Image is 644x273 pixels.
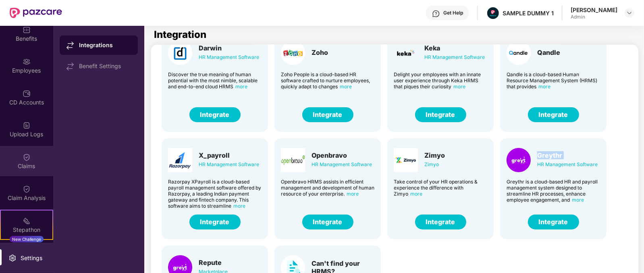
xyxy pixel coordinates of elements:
img: svg+xml;base64,PHN2ZyBpZD0iRHJvcGRvd24tMzJ4MzIiIHhtbG5zPSJodHRwOi8vd3d3LnczLm9yZy8yMDAwL3N2ZyIgd2... [626,10,633,16]
div: Zoho People is a cloud-based HR software crafted to nurture employees, quickly adapt to changes [281,71,374,90]
div: New Challenge [10,236,44,242]
button: Integrate [528,215,579,229]
img: New Pazcare Logo [10,8,62,18]
img: Card Logo [281,41,305,65]
div: Integrations [79,41,131,49]
div: HR Management Software [537,160,598,169]
img: Card Logo [281,148,305,172]
div: Get Help [443,10,463,16]
span: more [453,83,465,90]
div: Repute [199,258,228,267]
div: HR Management Software [312,160,372,169]
div: [PERSON_NAME] [571,6,617,14]
span: more [347,191,359,197]
div: Keka [424,44,485,52]
div: Openbravo HRMS assists in efficient management and development of human resource of your enterprise. [281,179,374,197]
img: svg+xml;base64,PHN2ZyBpZD0iVXBsb2FkX0xvZ3MiIGRhdGEtbmFtZT0iVXBsb2FkIExvZ3MiIHhtbG5zPSJodHRwOi8vd3... [23,121,31,129]
button: Integrate [528,107,579,122]
img: svg+xml;base64,PHN2ZyBpZD0iU2V0dGluZy0yMHgyMCIgeG1sbnM9Imh0dHA6Ly93d3cudzMub3JnLzIwMDAvc3ZnIiB3aW... [8,254,17,262]
img: Card Logo [507,148,531,172]
img: svg+xml;base64,PHN2ZyB4bWxucz0iaHR0cDovL3d3dy53My5vcmcvMjAwMC9zdmciIHdpZHRoPSIxNy44MzIiIGhlaWdodD... [66,63,74,71]
img: Pazcare_Alternative_logo-01-01.png [487,7,499,19]
img: Card Logo [168,148,192,172]
button: Integrate [415,215,466,229]
div: Openbravo [312,151,372,159]
div: HR Management Software [199,53,259,62]
div: SAMPLE DUMMY 1 [503,9,554,17]
span: more [538,83,551,90]
img: svg+xml;base64,PHN2ZyBpZD0iQmVuZWZpdHMiIHhtbG5zPSJodHRwOi8vd3d3LnczLm9yZy8yMDAwL3N2ZyIgd2lkdGg9Ij... [23,26,31,34]
img: Card Logo [394,41,418,65]
span: more [233,203,245,209]
div: Darwin [199,44,259,52]
div: Take control of your HR operations & experience the difference with Zimyo [394,179,487,197]
img: Card Logo [394,148,418,172]
h1: Integration [154,30,206,40]
img: svg+xml;base64,PHN2ZyBpZD0iQ0RfQWNjb3VudHMiIGRhdGEtbmFtZT0iQ0QgQWNjb3VudHMiIHhtbG5zPSJodHRwOi8vd3... [23,90,31,98]
span: more [572,197,584,203]
button: Integrate [415,107,466,122]
div: Qandle is a cloud-based Human Resource Management System (HRMS) that provides [507,71,600,90]
span: more [235,83,247,90]
img: svg+xml;base64,PHN2ZyBpZD0iQ2xhaW0iIHhtbG5zPSJodHRwOi8vd3d3LnczLm9yZy8yMDAwL3N2ZyIgd2lkdGg9IjIwIi... [23,153,31,161]
img: Card Logo [168,41,192,65]
button: Integrate [189,215,241,229]
img: svg+xml;base64,PHN2ZyB4bWxucz0iaHR0cDovL3d3dy53My5vcmcvMjAwMC9zdmciIHdpZHRoPSIyMSIgaGVpZ2h0PSIyMC... [23,217,31,225]
img: svg+xml;base64,PHN2ZyBpZD0iQ2xhaW0iIHhtbG5zPSJodHRwOi8vd3d3LnczLm9yZy8yMDAwL3N2ZyIgd2lkdGg9IjIwIi... [23,185,31,193]
div: Razorpay XPayroll is a cloud-based payroll management software offered by Razorpay, a leading Ind... [168,179,262,209]
div: Stepathon [1,226,52,234]
img: svg+xml;base64,PHN2ZyBpZD0iSGVscC0zMngzMiIgeG1sbnM9Imh0dHA6Ly93d3cudzMub3JnLzIwMDAvc3ZnIiB3aWR0aD... [432,10,440,18]
div: Greythr [537,151,598,159]
div: Settings [18,254,45,262]
button: Integrate [302,215,353,229]
img: svg+xml;base64,PHN2ZyBpZD0iRW1wbG95ZWVzIiB4bWxucz0iaHR0cDovL3d3dy53My5vcmcvMjAwMC9zdmciIHdpZHRoPS... [23,58,31,66]
span: more [410,191,422,197]
button: Integrate [302,107,353,122]
div: HR Management Software [424,53,485,62]
img: Card Logo [507,41,531,65]
div: Benefit Settings [79,63,131,69]
button: Integrate [189,107,241,122]
div: X_payroll [199,151,259,159]
div: Greythr is a cloud-based HR and payroll management system designed to streamline HR processes, en... [507,179,600,203]
div: Zimyo [424,160,445,169]
div: Discover the true meaning of human potential with the most nimble, scalable and end-to-end cloud ... [168,71,262,90]
div: HR Management Software [199,160,259,169]
div: Zoho [312,48,328,56]
div: Zimyo [424,151,445,159]
div: Qandle [537,48,560,56]
div: Delight your employees with an innate user experience through Keka HRMS that piques their curiosity [394,71,487,90]
img: svg+xml;base64,PHN2ZyB4bWxucz0iaHR0cDovL3d3dy53My5vcmcvMjAwMC9zdmciIHdpZHRoPSIxNy44MzIiIGhlaWdodD... [66,42,74,50]
span: more [340,83,352,90]
div: Admin [571,14,617,20]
